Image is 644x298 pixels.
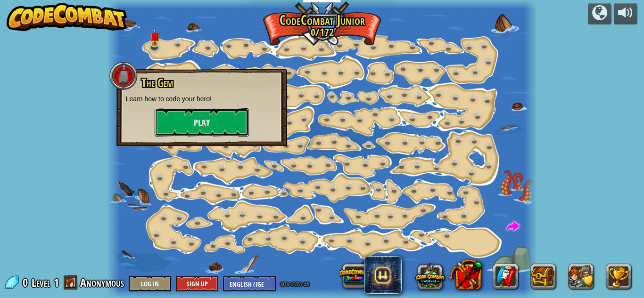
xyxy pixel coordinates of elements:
[7,3,127,31] img: CodeCombat - Learn how to code by playing a game
[176,276,218,291] button: Sign Up
[54,275,59,290] span: 1
[588,3,611,25] button: Campaigns
[32,275,50,290] span: Level
[614,3,637,25] button: Adjust volume
[126,94,278,104] p: Learn how to code your hero!
[281,279,309,288] span: beta levels on
[80,275,124,290] span: Anonymous
[155,108,249,137] button: Play
[141,75,173,91] span: The Gem
[149,28,159,45] img: level-banner-unstarted.png
[23,275,31,290] span: 0
[129,276,171,291] button: Log In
